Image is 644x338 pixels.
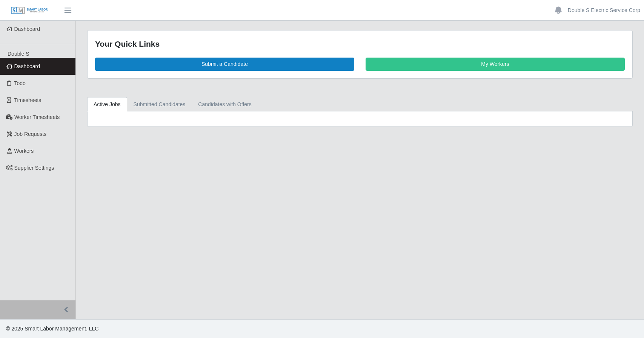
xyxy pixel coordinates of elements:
[14,131,47,137] span: Job Requests
[14,148,34,154] span: Workers
[14,26,40,32] span: Dashboard
[192,97,258,112] a: Candidates with Offers
[11,6,48,15] img: SLM Logo
[6,326,98,332] span: © 2025 Smart Labor Management, LLC
[127,97,192,112] a: Submitted Candidates
[14,165,54,171] span: Supplier Settings
[14,80,26,86] span: Todo
[8,51,29,57] span: Double S
[14,97,41,103] span: Timesheets
[95,58,354,71] a: Submit a Candidate
[14,114,60,120] span: Worker Timesheets
[87,97,127,112] a: Active Jobs
[366,58,625,71] a: My Workers
[568,6,640,14] a: Double S Electric Service Corp
[95,38,625,50] div: Your Quick Links
[14,63,40,69] span: Dashboard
